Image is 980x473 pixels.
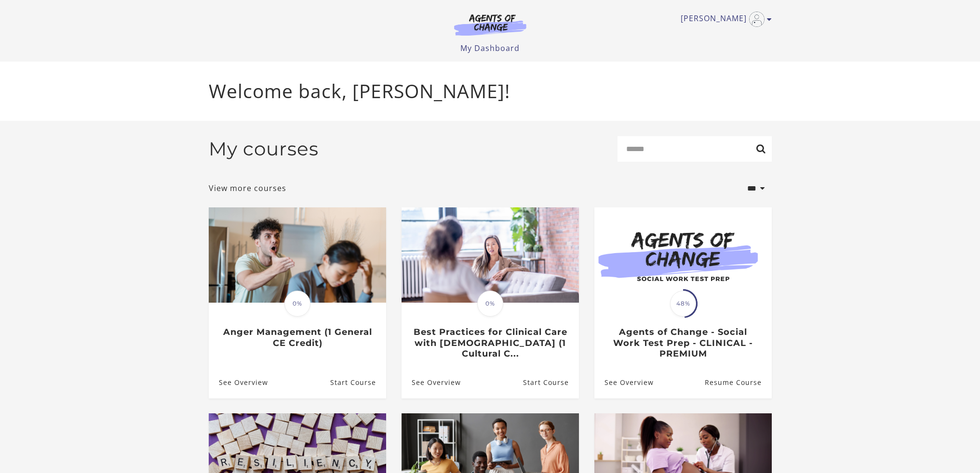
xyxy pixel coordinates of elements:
h2: My courses [209,138,319,160]
a: Anger Management (1 General CE Credit): Resume Course [330,367,386,398]
a: Agents of Change - Social Work Test Prep - CLINICAL - PREMIUM: Resume Course [704,367,771,398]
a: Agents of Change - Social Work Test Prep - CLINICAL - PREMIUM: See Overview [594,367,654,398]
a: My Dashboard [460,43,520,53]
span: 0% [477,291,503,317]
p: Welcome back, [PERSON_NAME]! [209,77,772,105]
img: Agents of Change Logo [444,13,537,36]
span: 48% [670,291,696,317]
span: 0% [284,291,310,317]
a: Anger Management (1 General CE Credit): See Overview [209,367,268,398]
a: Best Practices for Clinical Care with Asian Americans (1 Cultural C...: See Overview [402,367,461,398]
a: View more courses [209,182,286,194]
a: Toggle menu [681,12,767,27]
h3: Best Practices for Clinical Care with [DEMOGRAPHIC_DATA] (1 Cultural C... [412,327,568,359]
h3: Agents of Change - Social Work Test Prep - CLINICAL - PREMIUM [604,327,761,359]
a: Best Practices for Clinical Care with Asian Americans (1 Cultural C...: Resume Course [523,367,578,398]
h3: Anger Management (1 General CE Credit) [219,327,376,348]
